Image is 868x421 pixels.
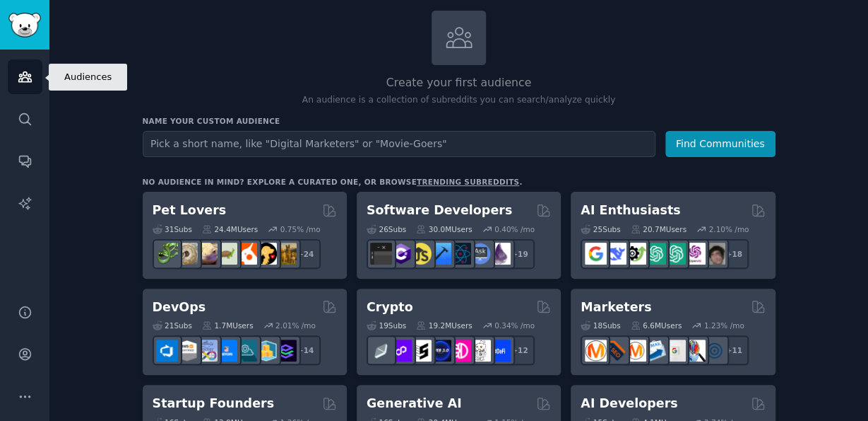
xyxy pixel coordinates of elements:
img: AskMarketing [624,340,646,362]
h2: Marketers [581,299,651,316]
img: leopardgeckos [196,243,218,265]
img: azuredevops [156,340,178,362]
h2: Software Developers [367,202,512,219]
img: OnlineMarketing [703,340,725,362]
div: 6.6M Users [631,321,682,330]
img: chatgpt_promptDesign [644,243,666,265]
div: 19.2M Users [416,321,472,330]
div: 18 Sub s [581,321,620,330]
img: web3 [429,340,451,362]
img: aws_cdk [255,340,277,362]
h2: Crypto [367,299,413,316]
div: 24.4M Users [202,224,258,234]
img: DeepSeek [605,243,626,265]
img: chatgpt_prompts_ [664,243,686,265]
img: CryptoNews [469,340,491,362]
img: platformengineering [235,340,257,362]
img: PlatformEngineers [275,340,297,362]
img: iOSProgramming [429,243,451,265]
img: ethstaker [410,340,432,362]
img: defiblockchain [449,340,471,362]
h2: AI Enthusiasts [581,202,680,219]
img: 0xPolygon [390,340,412,362]
img: AItoolsCatalog [624,243,646,265]
input: Pick a short name, like "Digital Marketers" or "Movie-Goers" [143,131,655,157]
div: 21 Sub s [153,321,192,330]
div: 20.7M Users [631,224,686,234]
h2: Create your first audience [143,74,775,92]
img: turtle [215,243,237,265]
img: GoogleGeminiAI [585,243,607,265]
button: Find Communities [665,131,775,157]
img: ethfinance [370,340,392,362]
img: googleads [664,340,686,362]
img: bigseo [605,340,626,362]
div: 25 Sub s [581,224,620,234]
img: csharp [390,243,412,265]
div: 2.01 % /mo [275,321,316,330]
div: + 11 [719,335,749,365]
div: No audience in mind? Explore a curated one, or browse . [143,177,523,187]
img: elixir [489,243,511,265]
img: AWS_Certified_Experts [176,340,198,362]
div: 0.34 % /mo [494,321,535,330]
img: reactnative [449,243,471,265]
img: GummySearch logo [8,13,41,38]
div: 1.7M Users [202,321,254,330]
img: learnjavascript [410,243,432,265]
img: cockatiel [235,243,257,265]
h3: Name your custom audience [143,116,775,126]
div: 26 Sub s [367,224,406,234]
div: 19 Sub s [367,321,406,330]
h2: AI Developers [581,395,677,413]
h2: DevOps [153,299,206,316]
img: MarketingResearch [684,340,706,362]
img: software [370,243,392,265]
img: content_marketing [585,340,607,362]
img: ballpython [176,243,198,265]
img: Docker_DevOps [196,340,218,362]
div: 31 Sub s [153,224,192,234]
h2: Pet Lovers [153,202,227,219]
div: + 24 [291,239,321,269]
h2: Generative AI [367,395,462,413]
div: 1.23 % /mo [704,321,744,330]
div: 0.40 % /mo [494,224,535,234]
img: PetAdvice [255,243,277,265]
a: trending subreddits [417,178,519,186]
div: 0.75 % /mo [280,224,321,234]
img: Emailmarketing [644,340,666,362]
img: defi_ [489,340,511,362]
div: + 14 [291,335,321,365]
div: + 18 [719,239,749,269]
img: herpetology [156,243,178,265]
h2: Startup Founders [153,395,274,413]
img: OpenAIDev [684,243,706,265]
div: 2.10 % /mo [708,224,749,234]
div: + 19 [505,239,535,269]
img: AskComputerScience [469,243,491,265]
div: + 12 [505,335,535,365]
img: dogbreed [275,243,297,265]
p: An audience is a collection of subreddits you can search/analyze quickly [143,94,775,107]
img: ArtificalIntelligence [703,243,725,265]
img: DevOpsLinks [215,340,237,362]
div: 30.0M Users [416,224,472,234]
